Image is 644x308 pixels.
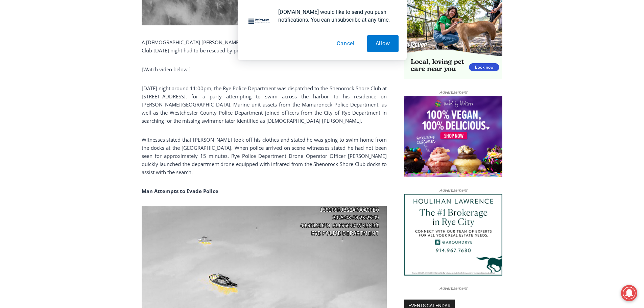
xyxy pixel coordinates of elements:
[0,68,68,84] a: Open Tues. - Sun. [PHONE_NUMBER]
[246,8,273,35] img: notification icon
[273,8,399,24] div: [DOMAIN_NAME] would like to send you push notifications. You can unsubscribe at any time.
[142,188,218,194] strong: Man Attempts to Evade Police
[142,136,387,176] p: Witnesses stated that [PERSON_NAME] took off his clothes and stated he was going to swim home fro...
[404,194,502,276] img: Houlihan Lawrence The #1 Brokerage in Rye City
[171,0,319,66] div: Apply Now <> summer and RHS senior internships available
[404,96,502,177] img: Baked by Melissa
[142,65,387,73] p: [Watch video below.]
[328,35,363,52] button: Cancel
[433,187,474,193] span: Advertisement
[367,35,399,52] button: Allow
[163,66,328,84] a: Intern @ [DOMAIN_NAME]
[177,67,313,82] span: Intern @ [DOMAIN_NAME]
[2,70,66,95] span: Open Tues. - Sun. [PHONE_NUMBER]
[433,89,474,95] span: Advertisement
[433,285,474,291] span: Advertisement
[69,42,96,81] div: "Chef [PERSON_NAME] omakase menu is nirvana for lovers of great Japanese food."
[142,84,387,125] p: [DATE] night around 11:00pm, the Rye Police Department was dispatched to the Shenorock Shore Club...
